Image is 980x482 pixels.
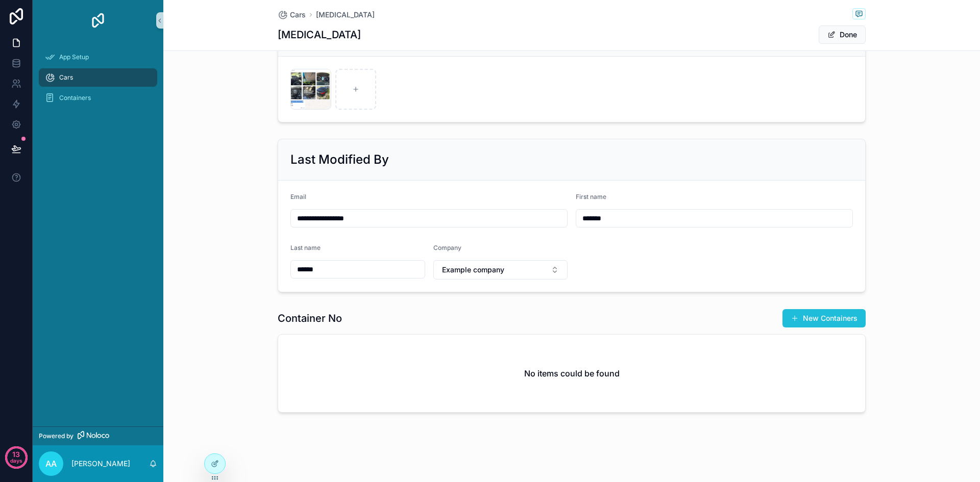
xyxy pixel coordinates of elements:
[39,432,73,440] span: Powered by
[59,53,89,61] span: App Setup
[290,193,306,200] span: Email
[278,28,361,42] h1: [MEDICAL_DATA]
[71,459,130,469] p: [PERSON_NAME]
[819,26,866,44] button: Done
[316,10,375,20] a: [MEDICAL_DATA]
[39,89,157,107] a: Containers
[33,41,163,120] div: scrollable content
[278,10,306,20] a: Cars
[433,260,568,280] button: Select Button
[39,68,157,87] a: Cars
[10,453,22,468] p: days
[290,151,389,168] h2: Last Modified By
[90,12,106,29] img: App logo
[782,309,866,327] button: New Containers
[524,367,620,379] h2: No items could be found
[290,244,321,251] span: Last name
[59,73,73,82] span: Cars
[33,426,163,445] a: Powered by
[278,311,342,325] h1: Container No
[290,10,306,20] span: Cars
[442,265,504,275] span: Example company
[59,94,91,102] span: Containers
[39,48,157,66] a: App Setup
[45,458,57,470] span: AA
[433,244,461,251] span: Company
[12,449,20,460] p: 13
[576,193,606,200] span: First name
